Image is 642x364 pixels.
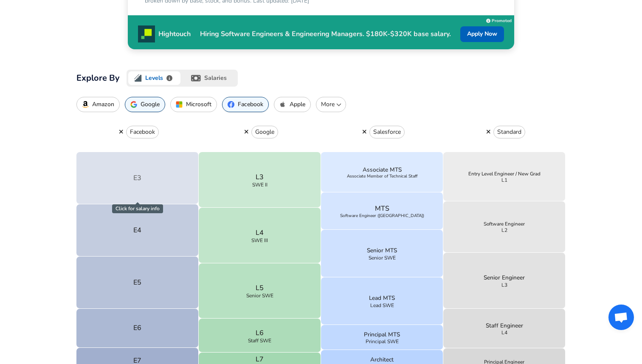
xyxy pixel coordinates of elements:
img: AppleIcon [279,101,286,108]
img: Promo Logo [138,25,155,42]
p: L5 [256,283,264,293]
button: Principal MTSPrincipal SWE [321,325,443,350]
img: MicrosoftIcon [176,101,183,108]
button: Lead MTSLead SWE [321,277,443,325]
span: SWE II [252,182,267,187]
button: Senior EngineerL3 [443,253,566,309]
p: Associate MTS [363,166,402,174]
p: Salesforce [373,128,401,136]
p: Facebook [130,128,155,136]
button: Microsoft [170,97,217,112]
button: Entry Level Engineer / New GradL1 [443,152,566,201]
p: L3 [256,172,264,182]
button: levels.fyi logoLevels [127,70,182,87]
h2: Explore By [76,71,120,85]
button: L6Staff SWE [199,319,321,353]
span: Principal SWE [366,339,399,344]
img: AmazonIcon [82,101,89,108]
span: Associate Member of Technical Staff [347,174,417,178]
button: Staff EngineerL4 [443,309,566,348]
button: E6 [76,309,199,348]
button: salaries [182,70,238,87]
p: Principal MTS [364,330,400,339]
p: Architect [370,356,394,364]
button: Standard [493,126,525,138]
span: Senior SWE [369,255,396,260]
p: Google [141,101,160,108]
p: Amazon [92,101,114,108]
p: Apple [290,101,305,108]
div: Open chat [608,305,634,330]
p: Entry Level Engineer / New Grad [468,170,541,178]
p: Lead MTS [369,294,395,302]
button: More [316,97,346,112]
button: Senior MTSSenior SWE [321,230,443,277]
p: L4 [256,228,264,238]
button: Google [125,97,165,112]
button: Facebook [222,97,269,112]
button: L5Senior SWE [199,263,321,319]
p: Hiring Software Engineers & Engineering Managers. $180K-$320K base salary. [191,29,460,39]
span: L1 [501,178,507,183]
button: Amazon [76,97,120,112]
p: Senior Engineer [484,274,525,282]
button: Salesforce [369,126,405,138]
button: E3 [76,152,199,204]
button: E4 [76,204,199,257]
img: GoogleIcon [130,101,137,108]
p: Senior MTS [367,246,397,255]
span: L2 [501,228,507,233]
button: L4SWE III [199,208,321,263]
img: FacebookIcon [228,101,234,108]
button: Apple [274,97,311,112]
p: More [320,100,342,109]
p: E5 [133,277,141,288]
a: Promoted [486,16,512,24]
span: Software Engineer ([GEOGRAPHIC_DATA]) [340,214,424,218]
p: L6 [256,328,264,338]
p: Staff Engineer [486,322,523,330]
button: Software EngineerL2 [443,201,566,253]
p: E4 [133,225,141,235]
a: Apply Now [460,26,504,42]
button: E5 [76,257,199,309]
p: E6 [133,323,141,333]
p: Microsoft [186,101,211,108]
span: Lead SWE [370,303,394,308]
span: Senior SWE [246,293,273,298]
span: Click for salary info [112,204,163,213]
button: MTSSoftware Engineer ([GEOGRAPHIC_DATA]) [321,192,443,230]
p: MTS [375,203,389,214]
button: Facebook [126,126,159,138]
p: Google [255,128,274,136]
button: Google [251,126,278,138]
span: SWE III [251,238,268,243]
span: L4 [501,330,507,335]
p: Hightouch [158,29,191,39]
img: levels.fyi logo [134,74,142,82]
p: Facebook [238,101,263,108]
span: Staff SWE [248,338,271,343]
button: Associate MTSAssociate Member of Technical Staff [321,152,443,192]
p: Standard [497,128,521,136]
button: L3SWE II [199,152,321,208]
p: E3 [133,173,141,183]
span: L3 [501,282,507,288]
p: Software Engineer [484,220,525,228]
